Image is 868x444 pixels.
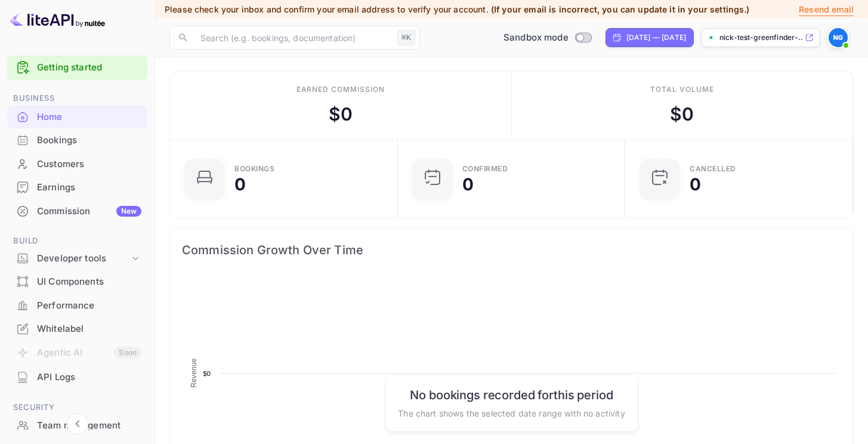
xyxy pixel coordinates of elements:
[37,61,141,75] a: Getting started
[7,414,147,436] a: Team management
[37,299,141,313] div: Performance
[7,92,147,105] span: Business
[398,387,625,402] h6: No bookings recorded for this period
[7,235,147,248] span: Build
[719,32,802,43] p: nick-test-greenfinder-...
[10,10,105,29] img: LiteAPI logo
[37,134,141,147] div: Bookings
[67,413,88,434] button: Collapse navigation
[829,28,848,47] img: Nick Test Greenfinder
[7,270,147,294] div: UI Components
[165,4,489,14] span: Please check your inbox and confirm your email address to verify your account.
[503,31,569,45] span: Sandbox mode
[37,419,141,433] div: Team management
[491,4,750,14] span: (If your email is incorrect, you can update it in your settings.)
[462,165,508,172] div: Confirmed
[7,176,147,199] div: Earnings
[7,366,147,389] div: API Logs
[182,240,841,260] span: Commission Growth Over Time
[7,317,147,340] a: Whitelabel
[329,101,353,128] div: $ 0
[37,110,141,124] div: Home
[7,294,147,316] a: Performance
[234,165,274,172] div: Bookings
[234,176,246,193] div: 0
[37,371,141,384] div: API Logs
[799,3,854,16] p: Resend email
[37,275,141,289] div: UI Components
[7,106,147,129] div: Home
[7,366,147,388] a: API Logs
[626,32,686,43] div: [DATE] — [DATE]
[7,401,147,414] span: Security
[7,414,147,437] div: Team management
[7,294,147,317] div: Performance
[7,200,147,223] div: CommissionNew
[203,370,211,377] text: $0
[37,252,129,266] div: Developer tools
[690,176,701,193] div: 0
[7,129,147,151] a: Bookings
[670,101,694,128] div: $ 0
[7,270,147,292] a: UI Components
[7,317,147,341] div: Whitelabel
[116,206,141,217] div: New
[690,165,736,172] div: CANCELLED
[7,248,147,269] div: Developer tools
[7,176,147,198] a: Earnings
[193,26,393,50] input: Search (e.g. bookings, documentation)
[37,322,141,336] div: Whitelabel
[397,30,415,45] div: ⌘K
[37,158,141,171] div: Customers
[462,176,474,193] div: 0
[37,181,141,195] div: Earnings
[650,84,714,95] div: Total volume
[7,106,147,128] a: Home
[398,406,625,419] p: The chart shows the selected date range with no activity
[7,200,147,222] a: CommissionNew
[296,84,385,95] div: Earned commission
[37,205,141,218] div: Commission
[7,55,147,80] div: Getting started
[7,153,147,175] a: Customers
[190,358,198,387] text: Revenue
[7,153,147,176] div: Customers
[7,129,147,152] div: Bookings
[499,31,596,45] div: Switch to Production mode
